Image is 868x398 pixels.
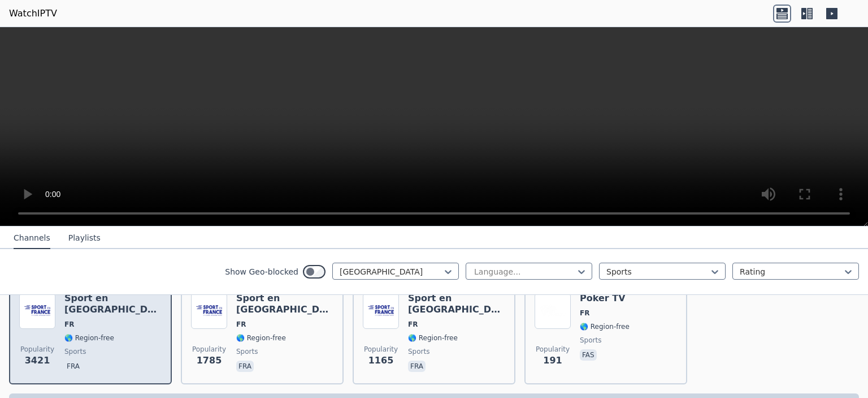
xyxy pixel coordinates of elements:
[64,333,114,343] span: 🌎 Region-free
[408,320,418,329] span: FR
[19,293,55,329] img: Sport en France
[580,349,597,361] p: fas
[64,361,82,372] p: fra
[236,361,254,372] p: fra
[25,354,50,367] span: 3421
[408,293,505,315] h6: Sport en [GEOGRAPHIC_DATA]
[236,320,246,329] span: FR
[408,347,429,356] span: sports
[64,320,74,329] span: FR
[68,228,101,249] button: Playlists
[236,333,286,343] span: 🌎 Region-free
[64,293,162,315] h6: Sport en [GEOGRAPHIC_DATA]
[535,293,571,329] img: Poker TV
[197,354,222,367] span: 1785
[14,228,50,249] button: Channels
[408,333,458,343] span: 🌎 Region-free
[236,293,333,315] h6: Sport en [GEOGRAPHIC_DATA]
[580,309,589,318] span: FR
[225,266,298,277] label: Show Geo-blocked
[536,345,570,354] span: Popularity
[363,293,399,329] img: Sport en France
[191,293,227,329] img: Sport en France
[368,354,394,367] span: 1165
[64,347,86,356] span: sports
[20,345,54,354] span: Popularity
[192,345,226,354] span: Popularity
[408,361,426,372] p: fra
[580,336,601,345] span: sports
[364,345,398,354] span: Popularity
[9,7,57,20] a: WatchIPTV
[543,354,562,367] span: 191
[580,322,630,331] span: 🌎 Region-free
[236,347,258,356] span: sports
[580,293,630,304] h6: Poker TV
